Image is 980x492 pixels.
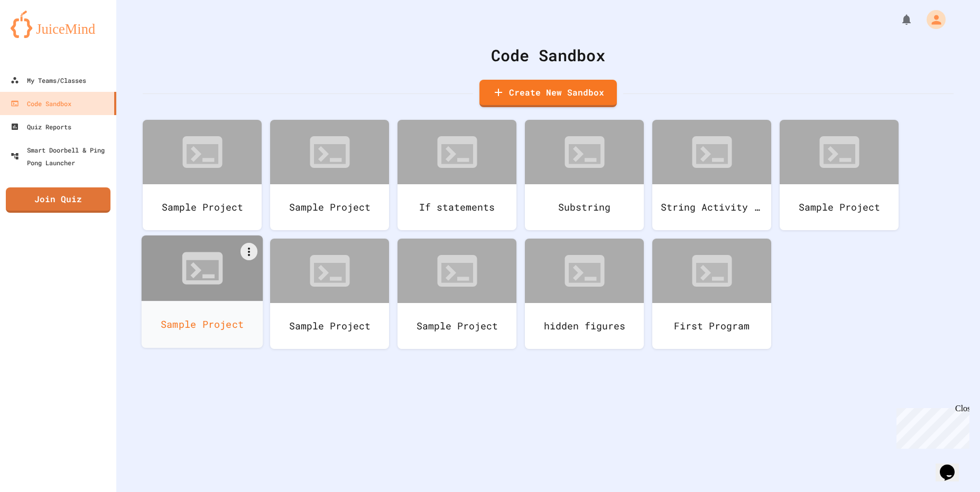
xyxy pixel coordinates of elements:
[11,74,86,87] div: My Teams/Classes
[270,239,389,349] a: Sample Project
[143,120,262,230] a: Sample Project
[143,43,954,67] div: Code Sandbox
[397,303,516,349] div: Sample Project
[652,239,771,349] a: First Program
[397,184,516,230] div: If statements
[652,303,771,349] div: First Program
[11,11,106,38] img: logo-orange.svg
[142,301,263,348] div: Sample Project
[270,120,389,230] a: Sample Project
[652,184,771,230] div: String Activity D3
[397,239,516,349] a: Sample Project
[525,303,644,349] div: hidden figures
[892,404,969,449] iframe: chat widget
[780,184,899,230] div: Sample Project
[11,144,112,169] div: Smart Doorbell & Ping Pong Launcher
[525,184,644,230] div: Substring
[270,303,389,349] div: Sample Project
[916,7,948,32] div: My Account
[525,120,644,230] a: Substring
[780,120,899,230] a: Sample Project
[525,239,644,349] a: hidden figures
[6,187,110,213] a: Join Quiz
[270,184,389,230] div: Sample Project
[652,120,771,230] a: String Activity D3
[142,235,263,348] a: Sample Project
[881,11,916,29] div: My Notifications
[11,97,71,110] div: Code Sandbox
[936,450,969,481] iframe: chat widget
[11,120,71,133] div: Quiz Reports
[4,4,73,67] div: Chat with us now!Close
[479,80,617,107] a: Create New Sandbox
[143,184,262,230] div: Sample Project
[397,120,516,230] a: If statements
